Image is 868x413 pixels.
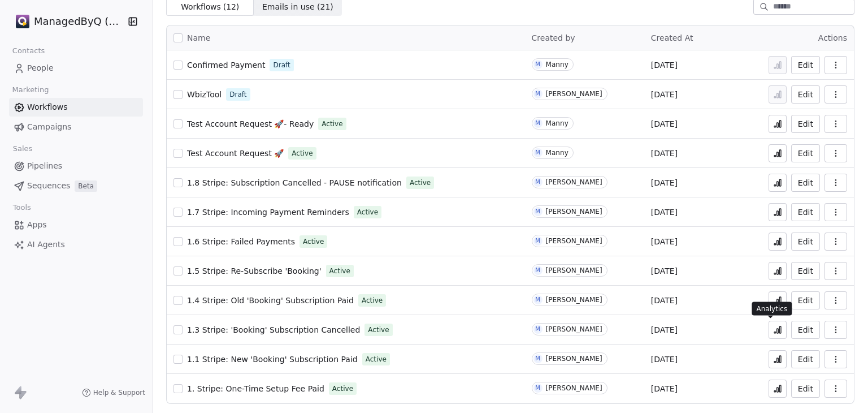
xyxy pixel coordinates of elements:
button: Edit [791,321,820,339]
div: M [535,295,540,304]
span: [DATE] [651,236,678,247]
div: M [535,148,540,157]
span: Draft [229,89,246,100]
a: Apps [9,216,143,234]
span: Sales [8,140,37,157]
div: [PERSON_NAME] [546,237,602,245]
div: M [535,60,540,69]
button: Edit [791,203,820,221]
span: Pipelines [27,160,62,172]
a: Campaigns [9,118,143,136]
span: Active [368,325,389,335]
span: Active [292,148,313,158]
span: [DATE] [651,148,678,159]
span: Sequences [27,180,70,192]
a: Edit [791,85,820,104]
span: Help & Support [93,388,145,397]
button: Edit [791,380,820,398]
div: Manny [546,149,568,157]
div: M [535,236,540,246]
span: Active [410,178,431,188]
span: [DATE] [651,59,678,71]
span: [DATE] [651,89,678,100]
div: Manny [546,61,568,68]
a: AI Agents [9,235,143,254]
span: ManagedByQ (FZE) [34,14,124,29]
a: 1.3 Stripe: 'Booking' Subscription Cancelled [187,324,360,335]
span: Draft [273,60,290,70]
a: Help & Support [82,388,145,397]
a: Test Account Request 🚀- Ready [187,118,314,130]
span: 1.8 Stripe: Subscription Cancelled - PAUSE notification [187,178,402,187]
span: [DATE] [651,265,678,277]
div: Manny [546,119,568,127]
span: AI Agents [27,239,65,251]
a: Confirmed Payment [187,59,265,71]
a: 1. Stripe: One-Time Setup Fee Paid [187,383,324,394]
span: [DATE] [651,177,678,188]
span: 1.6 Stripe: Failed Payments [187,237,295,246]
img: Stripe.png [16,15,29,28]
button: Edit [791,233,820,251]
button: Edit [791,56,820,74]
button: ManagedByQ (FZE) [14,12,120,31]
span: Campaigns [27,121,71,133]
span: [DATE] [651,295,678,306]
button: Edit [791,144,820,162]
div: M [535,384,540,393]
span: 1.4 Stripe: Old 'Booking' Subscription Paid [187,296,354,305]
span: People [27,62,54,74]
a: 1.7 Stripe: Incoming Payment Reminders [187,206,349,218]
span: Active [332,384,353,394]
span: [DATE] [651,383,678,394]
div: M [535,207,540,216]
span: 1.5 Stripe: Re-Subscribe 'Booking' [187,266,322,276]
button: Edit [791,115,820,133]
div: M [535,354,540,363]
span: Tools [8,199,36,216]
a: 1.4 Stripe: Old 'Booking' Subscription Paid [187,295,354,306]
a: People [9,59,143,78]
a: 1.6 Stripe: Failed Payments [187,236,295,247]
a: 1.5 Stripe: Re-Subscribe 'Booking' [187,265,322,277]
span: Active [366,354,387,364]
span: Created by [532,33,575,42]
span: [DATE] [651,118,678,130]
a: SequencesBeta [9,177,143,195]
a: 1.8 Stripe: Subscription Cancelled - PAUSE notification [187,177,402,188]
span: 1.7 Stripe: Incoming Payment Reminders [187,208,349,217]
span: Active [303,236,324,247]
span: Contacts [7,42,50,59]
span: Confirmed Payment [187,61,265,70]
div: [PERSON_NAME] [546,384,602,392]
a: Edit [791,291,820,309]
div: [PERSON_NAME] [546,266,602,274]
button: Edit [791,350,820,368]
a: Workflows [9,98,143,117]
span: [DATE] [651,324,678,335]
span: Active [322,119,342,129]
span: Active [357,207,378,217]
span: Actions [818,33,847,42]
span: Workflows [27,101,68,113]
span: Emails in use ( 21 ) [262,1,333,13]
a: Pipelines [9,157,143,175]
button: Edit [791,174,820,192]
span: Test Account Request 🚀 [187,149,284,158]
span: Created At [651,33,693,42]
span: Test Account Request 🚀- Ready [187,119,314,128]
a: Test Account Request 🚀 [187,148,284,159]
div: [PERSON_NAME] [546,296,602,304]
div: [PERSON_NAME] [546,355,602,363]
button: Edit [791,262,820,280]
span: [DATE] [651,354,678,365]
